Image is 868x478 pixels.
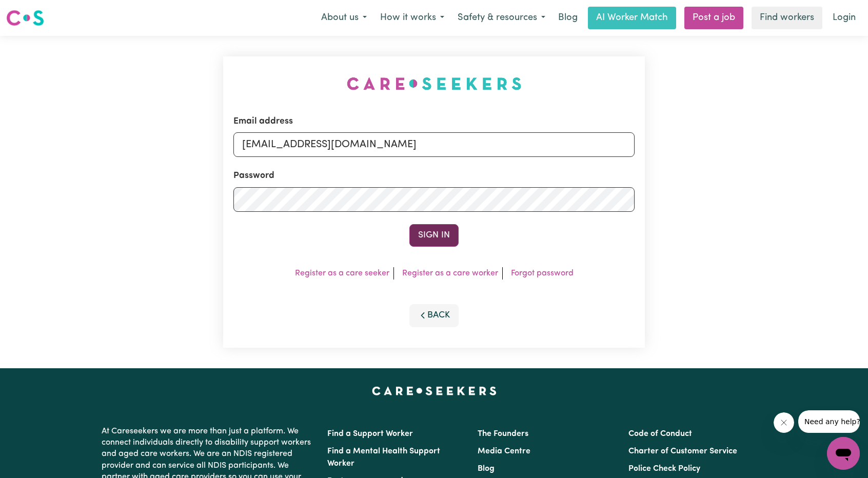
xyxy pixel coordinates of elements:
[826,7,862,29] a: Login
[628,447,737,455] a: Charter of Customer Service
[478,430,528,438] a: The Founders
[233,115,293,128] label: Email address
[233,132,635,157] input: Email address
[6,6,44,30] a: Careseekers logo
[478,465,495,473] a: Blog
[327,430,413,438] a: Find a Support Worker
[372,387,497,395] a: Careseekers home page
[373,7,451,29] button: How it works
[409,224,459,247] button: Sign In
[6,9,44,27] img: Careseekers logo
[6,7,62,15] span: Need any help?
[295,269,389,277] a: Register as a care seeker
[798,410,860,433] iframe: Message from company
[233,169,274,183] label: Password
[827,437,860,470] iframe: Button to launch messaging window
[402,269,498,277] a: Register as a care worker
[314,7,373,29] button: About us
[588,7,676,29] a: AI Worker Match
[511,269,574,277] a: Forgot password
[327,447,440,468] a: Find a Mental Health Support Worker
[552,7,584,29] a: Blog
[451,7,552,29] button: Safety & resources
[628,430,692,438] a: Code of Conduct
[478,447,530,455] a: Media Centre
[409,304,459,327] button: Back
[684,7,743,29] a: Post a job
[774,412,794,433] iframe: Close message
[752,7,822,29] a: Find workers
[628,465,700,473] a: Police Check Policy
